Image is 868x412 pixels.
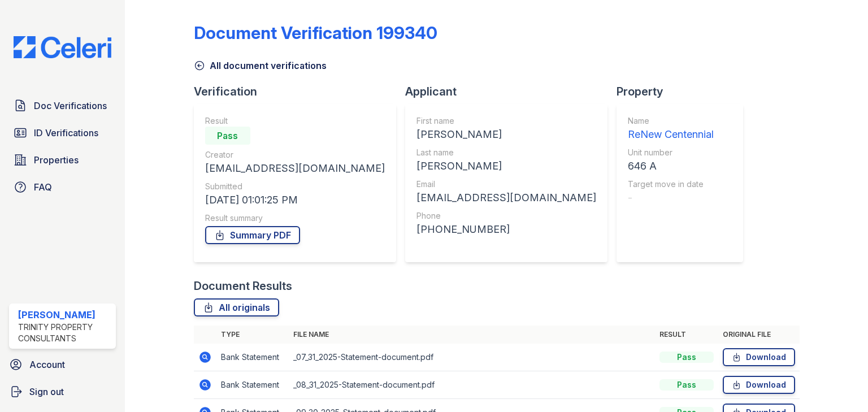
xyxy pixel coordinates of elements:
[205,127,250,145] div: Pass
[416,179,596,190] div: Email
[205,212,385,224] div: Result summary
[205,161,385,176] div: [EMAIL_ADDRESS][DOMAIN_NAME]
[216,326,289,344] th: Type
[205,181,385,192] div: Submitted
[194,298,279,316] a: All originals
[205,226,300,244] a: Summary PDF
[194,23,437,43] div: Document Verification 199340
[34,99,107,112] span: Doc Verifications
[34,153,79,167] span: Properties
[5,36,120,58] img: CE_Logo_Blue-a8612792a0a2168367f1c8372b55b34899dd931a85d93a1a3d3e32e68fde9ad4.png
[416,190,596,206] div: [EMAIL_ADDRESS][DOMAIN_NAME]
[416,115,596,127] div: First name
[9,149,116,171] a: Properties
[718,326,800,344] th: Original file
[416,222,596,237] div: [PHONE_NUMBER]
[205,115,385,127] div: Result
[29,385,64,398] span: Sign out
[216,344,289,371] td: Bank Statement
[628,115,714,142] a: Name ReNew Centennial
[416,158,596,174] div: [PERSON_NAME]
[723,376,795,394] a: Download
[9,94,116,117] a: Doc Verifications
[34,180,52,194] span: FAQ
[405,84,617,99] div: Applicant
[216,371,289,399] td: Bank Statement
[659,352,714,363] div: Pass
[194,59,327,72] a: All document verifications
[628,115,714,127] div: Name
[628,190,714,206] div: -
[416,147,596,158] div: Last name
[659,379,714,391] div: Pass
[5,353,120,376] a: Account
[617,84,752,99] div: Property
[18,308,111,322] div: [PERSON_NAME]
[655,326,718,344] th: Result
[289,344,655,371] td: _07_31_2025-Statement-document.pdf
[628,158,714,174] div: 646 A
[9,176,116,198] a: FAQ
[9,122,116,144] a: ID Verifications
[194,84,405,99] div: Verification
[416,210,596,222] div: Phone
[205,192,385,208] div: [DATE] 01:01:25 PM
[29,358,65,371] span: Account
[628,127,714,142] div: ReNew Centennial
[416,127,596,142] div: [PERSON_NAME]
[628,147,714,158] div: Unit number
[5,380,120,403] a: Sign out
[628,179,714,190] div: Target move in date
[194,278,292,294] div: Document Results
[34,126,98,140] span: ID Verifications
[289,326,655,344] th: File name
[723,348,795,366] a: Download
[289,371,655,399] td: _08_31_2025-Statement-document.pdf
[18,322,111,344] div: Trinity Property Consultants
[205,149,385,161] div: Creator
